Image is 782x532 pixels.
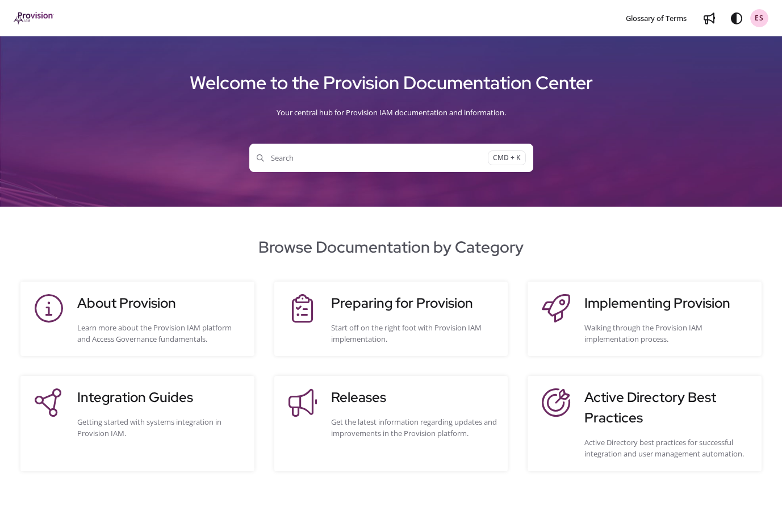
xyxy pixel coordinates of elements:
a: Whats new [700,9,718,27]
span: ES [755,13,764,24]
a: Project logo [14,12,54,25]
a: ReleasesGet the latest information regarding updates and improvements in the Provision platform. [286,387,497,459]
span: CMD + K [488,150,526,166]
h3: About Provision [77,293,243,313]
div: Active Directory best practices for successful integration and user management automation. [584,437,750,459]
h3: Implementing Provision [584,293,750,313]
button: Theme options [727,9,746,27]
div: Start off on the right foot with Provision IAM implementation. [331,322,497,345]
h3: Active Directory Best Practices [584,387,750,428]
div: Getting started with systems integration in Provision IAM. [77,416,243,439]
span: Glossary of Terms [626,13,687,23]
img: brand logo [14,12,54,24]
a: Preparing for ProvisionStart off on the right foot with Provision IAM implementation. [286,293,497,345]
button: ES [750,9,768,27]
button: SearchCMD + K [249,144,533,172]
span: Search [257,152,488,164]
a: About ProvisionLearn more about the Provision IAM platform and Access Governance fundamentals. [32,293,243,345]
a: Active Directory Best PracticesActive Directory best practices for successful integration and use... [539,387,750,459]
h1: Welcome to the Provision Documentation Center [14,68,768,98]
div: Get the latest information regarding updates and improvements in the Provision platform. [331,416,497,439]
div: Walking through the Provision IAM implementation process. [584,322,750,345]
a: Implementing ProvisionWalking through the Provision IAM implementation process. [539,293,750,345]
h3: Preparing for Provision [331,293,497,313]
h3: Releases [331,387,497,408]
div: Your central hub for Provision IAM documentation and information. [14,98,768,127]
h3: Integration Guides [77,387,243,408]
h2: Browse Documentation by Category [14,235,768,259]
a: Integration GuidesGetting started with systems integration in Provision IAM. [32,387,243,459]
div: Learn more about the Provision IAM platform and Access Governance fundamentals. [77,322,243,345]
